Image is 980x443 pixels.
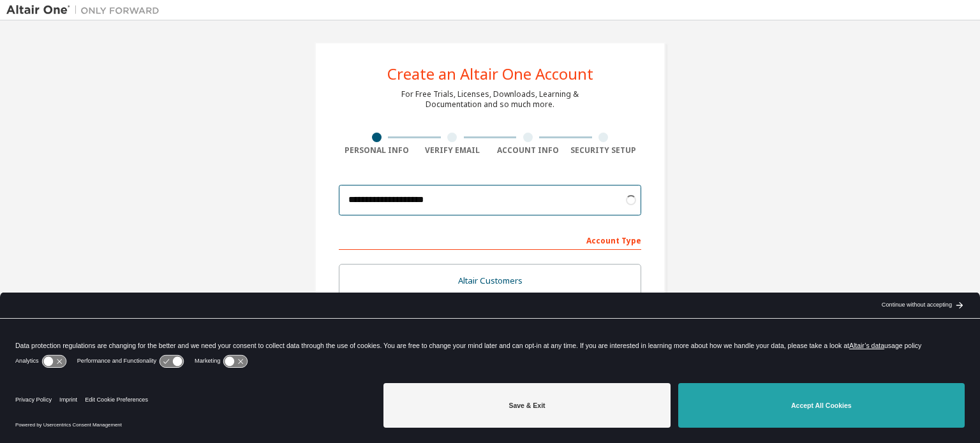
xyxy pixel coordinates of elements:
[566,145,642,156] div: Security Setup
[6,4,166,17] img: Altair One
[339,229,641,250] div: Account Type
[347,290,633,310] div: For existing customers looking to access software downloads, HPC resources, community, trainings ...
[339,145,415,156] div: Personal Info
[347,272,633,290] div: Altair Customers
[490,145,566,156] div: Account Info
[401,89,579,110] div: For Free Trials, Licenses, Downloads, Learning & Documentation and so much more.
[415,145,491,156] div: Verify Email
[387,66,593,82] div: Create an Altair One Account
